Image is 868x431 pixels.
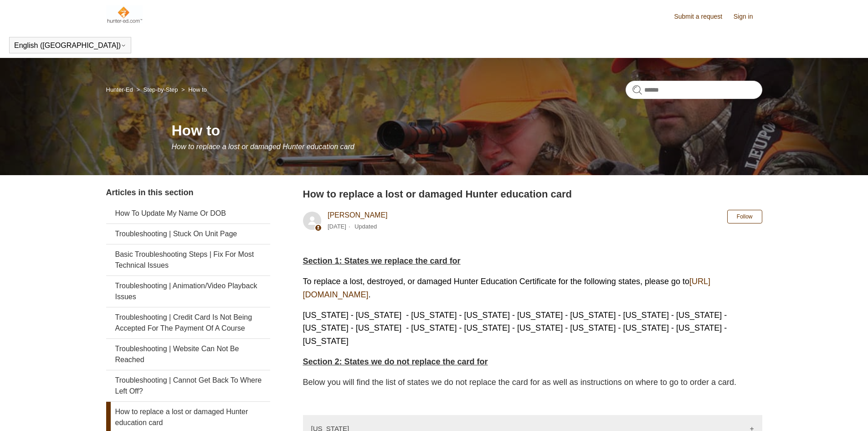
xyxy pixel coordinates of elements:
[303,256,461,265] span: Section 1: States we replace the card for
[106,188,194,197] span: Articles in this section
[188,86,206,93] a: How to
[734,12,762,21] a: Sign in
[328,211,388,219] a: [PERSON_NAME]
[106,244,270,275] a: Basic Troubleshooting Steps | Fix For Most Technical Issues
[727,210,762,223] button: Follow Article
[172,143,354,151] span: How to replace a lost or damaged Hunter education card
[626,81,762,99] input: Search
[303,357,488,366] strong: Section 2: States we do not replace the card for
[106,276,270,307] a: Troubleshooting | Animation/Video Playback Issues
[106,86,135,93] li: Hunter-Ed
[328,223,346,230] time: 11/20/2023, 10:20
[180,86,207,93] li: How to
[303,311,727,346] span: [US_STATE] - [US_STATE] - [US_STATE] - [US_STATE] - [US_STATE] - [US_STATE] - [US_STATE] - [US_ST...
[14,42,126,50] button: English ([GEOGRAPHIC_DATA])
[172,119,762,141] h1: How to
[134,86,180,93] li: Step-by-Step
[674,12,731,21] a: Submit a request
[106,5,143,24] img: Hunter-Ed Help Center home page
[303,277,711,299] a: [URL][DOMAIN_NAME]
[106,203,270,223] a: How To Update My Name Or DOB
[303,378,737,387] span: Below you will find the list of states we do not replace the card for as well as instructions on ...
[144,86,178,93] a: Step-by-Step
[106,307,270,338] a: Troubleshooting | Credit Card Is Not Being Accepted For The Payment Of A Course
[354,223,377,230] li: Updated
[303,277,711,299] span: To replace a lost, destroyed, or damaged Hunter Education Certificate for the following states, p...
[106,370,270,401] a: Troubleshooting | Cannot Get Back To Where Left Off?
[809,400,862,424] div: Chat Support
[106,224,270,244] a: Troubleshooting | Stuck On Unit Page
[303,187,762,202] h2: How to replace a lost or damaged Hunter education card
[106,339,270,370] a: Troubleshooting | Website Can Not Be Reached
[106,86,133,93] a: Hunter-Ed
